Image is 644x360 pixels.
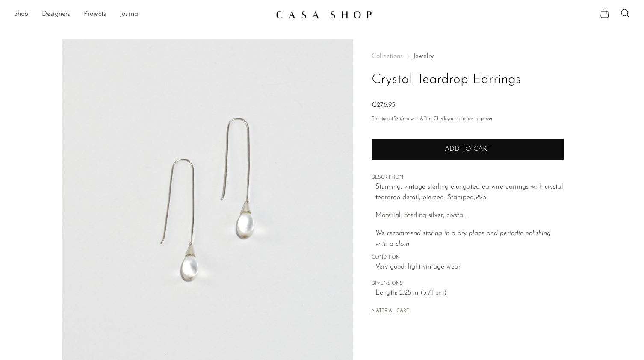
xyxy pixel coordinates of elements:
[14,7,269,22] ul: NEW HEADER MENU
[372,102,395,109] span: €276,95
[434,117,493,121] a: Check your purchasing power - Learn more about Affirm Financing (opens in modal)
[375,288,564,299] span: Length: 2.25 in (5.71 cm)
[375,230,551,248] i: We recommend storing in a dry place and periodic polishing with a cloth.
[375,210,564,221] p: Material: Sterling silver, crystal.
[372,53,403,60] span: Collections
[475,194,487,201] em: 925.
[62,39,353,360] img: Crystal Teardrop Earrings
[14,7,269,22] nav: Desktop navigation
[14,9,28,20] a: Shop
[372,115,564,123] p: Starting at /mo with Affirm.
[375,262,564,273] span: Very good; light vintage wear.
[372,280,564,288] span: DIMENSIONS
[372,138,564,160] button: Add to cart
[393,117,401,121] span: $25
[120,9,140,20] a: Journal
[375,182,564,204] p: Stunning, vintage sterling elongated earwire earrings with crystal teardrop detail, pierced. Stam...
[372,254,564,262] span: CONDITION
[445,146,491,153] span: Add to cart
[372,308,409,315] button: MATERIAL CARE
[413,53,434,60] a: Jewelry
[372,174,564,182] span: DESCRIPTION
[372,53,564,60] nav: Breadcrumbs
[42,9,70,20] a: Designers
[372,69,564,91] h1: Crystal Teardrop Earrings
[84,9,106,20] a: Projects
